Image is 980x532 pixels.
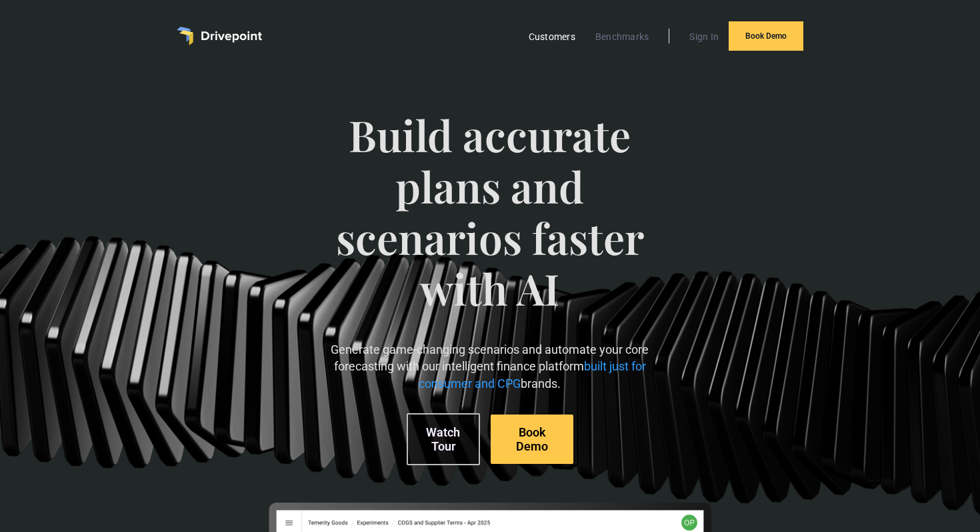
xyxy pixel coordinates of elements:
[491,415,573,464] a: Book Demo
[177,27,262,45] a: home
[729,21,803,51] a: Book Demo
[323,341,657,392] p: Generate game-changing scenarios and automate your core forecasting with our intelligent finance ...
[522,28,582,45] a: Customers
[407,413,480,465] a: Watch Tour
[323,109,657,341] span: Build accurate plans and scenarios faster with AI
[589,28,656,45] a: Benchmarks
[683,28,725,45] a: Sign In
